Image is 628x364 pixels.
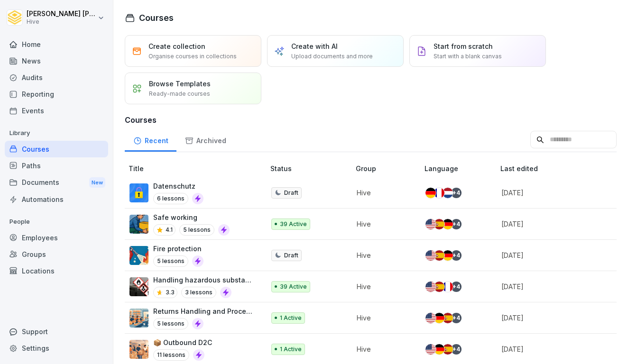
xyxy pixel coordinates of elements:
[5,102,108,119] a: Events
[434,52,502,61] p: Start with a blank canvas
[5,174,108,191] a: DocumentsNew
[129,246,148,265] img: b0iy7e1gfawqjs4nezxuanzk.png
[5,141,108,157] a: Courses
[291,41,338,51] p: Create with AI
[5,86,108,102] a: Reporting
[425,188,436,198] img: de.svg
[357,313,409,323] p: Hive
[5,263,108,279] div: Locations
[425,313,436,323] img: us.svg
[451,313,462,323] div: + 4
[451,250,462,261] div: + 4
[5,36,108,53] a: Home
[5,157,108,174] div: Paths
[129,215,148,234] img: ns5fm27uu5em6705ixom0yjt.png
[153,306,255,316] p: Returns Handling and Process Flow
[425,250,436,261] img: us.svg
[434,188,444,198] img: fr.svg
[425,164,497,173] p: Language
[280,220,307,228] p: 39 Active
[166,226,173,234] p: 4.1
[501,250,598,260] p: [DATE]
[181,287,216,298] p: 3 lessons
[27,10,96,18] p: [PERSON_NAME] [PERSON_NAME]
[284,251,298,260] p: Draft
[291,52,373,61] p: Upload documents and more
[443,313,453,323] img: es.svg
[139,11,174,24] h1: Courses
[89,177,105,188] div: New
[153,212,230,222] p: Safe working
[270,164,352,173] p: Status
[434,250,444,261] img: es.svg
[5,126,108,141] p: Library
[149,90,210,98] p: Ready-made courses
[153,349,189,361] p: 11 lessons
[166,288,175,297] p: 3.3
[451,344,462,355] div: + 4
[357,344,409,354] p: Hive
[357,282,409,291] p: Hive
[5,191,108,208] a: Automations
[5,246,108,263] a: Groups
[125,114,617,126] h3: Courses
[153,318,188,329] p: 5 lessons
[434,219,444,229] img: es.svg
[27,18,96,25] p: Hive
[451,282,462,292] div: + 4
[501,282,598,291] p: [DATE]
[443,282,453,292] img: fr.svg
[501,344,598,354] p: [DATE]
[434,313,444,323] img: de.svg
[443,188,453,198] img: nl.svg
[129,183,148,202] img: gp1n7epbxsf9lzaihqn479zn.png
[357,250,409,260] p: Hive
[148,41,205,51] p: Create collection
[443,219,453,229] img: de.svg
[153,337,212,347] p: 📦 Outbound D2C
[153,244,203,254] p: Fire protection
[129,309,148,328] img: whxspouhdmc5dw11exs3agrf.png
[5,53,108,69] a: News
[280,345,302,354] p: 1 Active
[5,340,108,356] a: Settings
[5,174,108,191] div: Documents
[425,219,436,229] img: us.svg
[357,188,409,198] p: Hive
[5,69,108,86] a: Audits
[356,164,421,173] p: Group
[129,164,267,173] p: Title
[153,193,188,204] p: 6 lessons
[280,314,302,322] p: 1 Active
[149,79,211,89] p: Browse Templates
[434,282,444,292] img: es.svg
[176,127,234,152] a: Archived
[280,282,307,291] p: 39 Active
[501,219,598,229] p: [DATE]
[501,313,598,323] p: [DATE]
[434,41,493,51] p: Start from scratch
[179,224,214,236] p: 5 lessons
[434,344,444,355] img: de.svg
[451,188,462,198] div: + 4
[153,255,188,267] p: 5 lessons
[357,219,409,229] p: Hive
[5,214,108,229] p: People
[129,277,148,296] img: ro33qf0i8ndaw7nkfv0stvse.png
[153,275,255,285] p: Handling hazardous substances
[125,127,176,152] a: Recent
[443,344,453,355] img: es.svg
[5,229,108,246] div: Employees
[425,344,436,355] img: us.svg
[129,340,148,359] img: aul0s4anxaw34jzwydbhh5d5.png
